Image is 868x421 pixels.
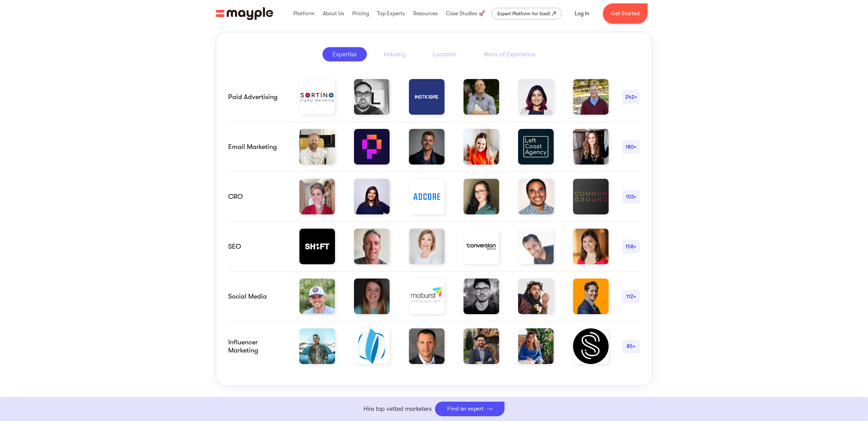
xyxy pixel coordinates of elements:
div: Location [433,50,456,58]
a: home [216,7,273,20]
div: Top Experts [375,3,407,24]
div: email marketing [228,143,286,151]
div: 158+ [622,243,640,251]
iframe: Chat Widget [746,342,868,421]
div: 242+ [622,93,640,101]
div: Platform [292,3,316,24]
div: 103+ [622,193,640,201]
div: 112+ [622,292,640,301]
div: Paid advertising [228,93,286,101]
div: Industry [384,50,406,58]
a: Get Started [603,3,648,24]
div: CRO [228,193,286,201]
div: Pricing [351,3,371,24]
div: About Us [321,3,346,24]
a: Paid advertising242+email marketing180+CRO103+SEO158+Social Media112+Influencer marketing85+ [228,64,640,373]
div: Years of Experience [484,50,535,58]
div: Expertise [333,50,357,58]
div: Expert Platform for SaaS [497,9,550,18]
img: Mayple logo [216,7,273,20]
div: 85+ [622,342,640,350]
div: Resources [412,3,439,24]
div: SEO [228,243,286,251]
a: Expert Platform for SaaS [492,8,561,19]
div: Social Media [228,292,286,301]
a: Log In [567,5,597,22]
div: Influencer marketing [228,338,286,355]
div: 180+ [622,143,640,151]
